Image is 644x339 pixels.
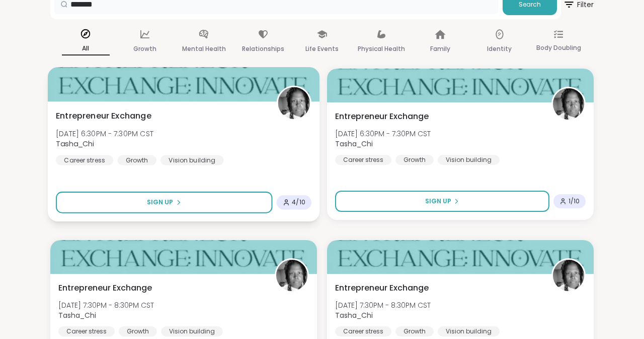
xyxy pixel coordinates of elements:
[56,155,113,165] div: Career stress
[335,300,431,310] span: [DATE] 7:30PM - 8:30PM CST
[133,43,156,55] p: Growth
[335,155,391,165] div: Career stress
[395,326,434,336] div: Growth
[278,87,310,119] img: Tasha_Chi
[58,282,152,294] span: Entrepreneur Exchange
[58,326,115,336] div: Career stress
[242,43,284,55] p: Relationships
[438,155,500,165] div: Vision building
[161,326,223,336] div: Vision building
[553,88,584,120] img: Tasha_Chi
[487,43,512,55] p: Identity
[335,326,391,336] div: Career stress
[58,310,96,320] b: Tasha_Chi
[56,110,151,122] span: Entrepreneur Exchange
[335,139,373,149] b: Tasha_Chi
[553,260,584,291] img: Tasha_Chi
[56,139,95,149] b: Tasha_Chi
[569,197,580,205] span: 1 / 10
[425,197,451,206] span: Sign Up
[182,43,226,55] p: Mental Health
[160,155,223,165] div: Vision building
[292,198,305,206] span: 4 / 10
[358,43,405,55] p: Physical Health
[56,192,272,213] button: Sign Up
[335,110,429,123] span: Entrepreneur Exchange
[147,198,174,207] span: Sign Up
[58,300,154,310] span: [DATE] 7:30PM - 8:30PM CST
[305,43,339,55] p: Life Events
[536,42,581,54] p: Body Doubling
[335,191,549,212] button: Sign Up
[335,310,373,320] b: Tasha_Chi
[62,42,110,55] p: All
[117,155,156,165] div: Growth
[395,155,434,165] div: Growth
[335,282,429,294] span: Entrepreneur Exchange
[119,326,157,336] div: Growth
[438,326,500,336] div: Vision building
[276,260,307,291] img: Tasha_Chi
[335,129,431,139] span: [DATE] 6:30PM - 7:30PM CST
[56,128,153,138] span: [DATE] 6:30PM - 7:30PM CST
[430,43,450,55] p: Family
